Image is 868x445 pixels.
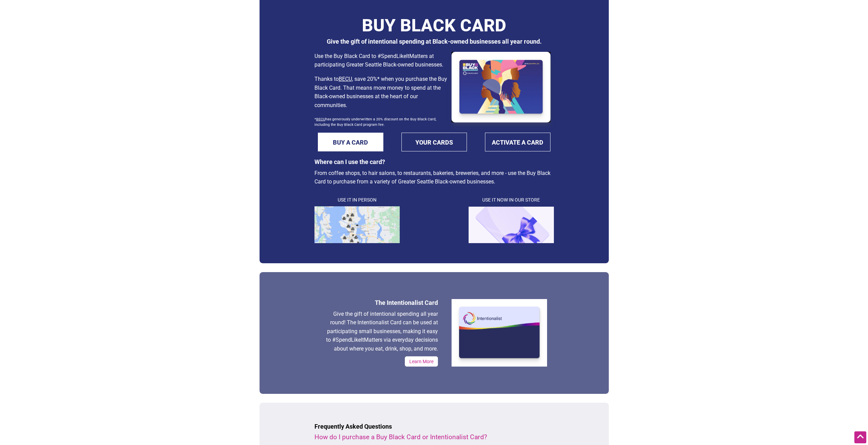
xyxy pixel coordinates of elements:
a: Learn More [405,356,438,367]
p: Give the gift of intentional spending all year round! The Intentionalist Card can be used at part... [321,310,438,353]
p: From coffee shops, to hair salons, to restaurants, bakeries, breweries, and more - use the Buy Bl... [314,169,554,186]
h3: Frequently Asked Questions [314,423,554,430]
a: ACTIVATE A CARD [485,133,550,151]
img: cardpurple1.png [469,206,554,243]
img: Buy Black Card [452,52,550,122]
summary: How do I purchase a Buy Black Card or Intentionalist Card? [314,433,538,441]
div: Scroll Back to Top [854,431,866,443]
h1: BUY BLACK CARD [314,13,554,34]
a: BUY A CARD [318,133,383,151]
a: BECU [339,76,352,82]
h3: Where can I use the card? [314,158,554,165]
p: Use the Buy Black Card to #SpendLikeItMatters at participating Greater Seattle Black-owned busine... [314,52,448,69]
h3: Give the gift of intentional spending at Black-owned businesses all year round. [314,38,554,45]
h4: Use It Now in Our Store [469,197,554,204]
details: Both cards are available in the , with the option to select a physical or digital card. [314,433,538,443]
img: map.png [314,206,400,243]
h4: Use It in Person [314,197,400,204]
sub: * has generously underwritten a 20% discount on the Buy Black Card, including the Buy Black Card ... [314,117,436,127]
p: Thanks to , save 20%* when you purchase the Buy Black Card. That means more money to spend at the... [314,75,448,109]
a: BECU [316,117,325,121]
h3: The Intentionalist Card [321,299,438,306]
img: Intentionalist_white.png [452,299,547,367]
a: YOUR CARDS [401,133,467,151]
